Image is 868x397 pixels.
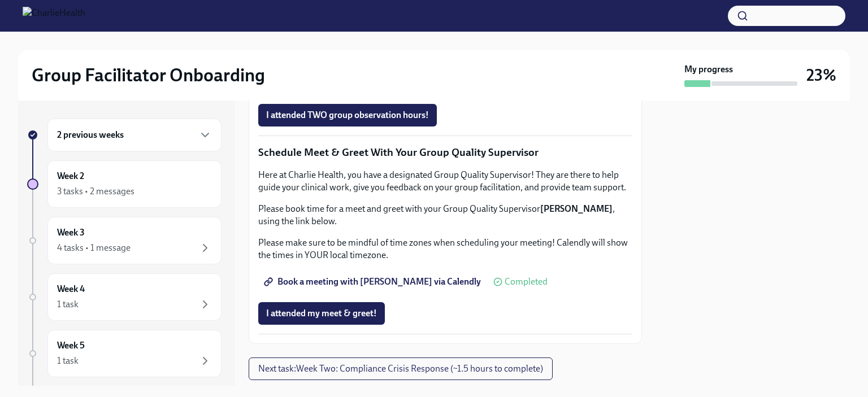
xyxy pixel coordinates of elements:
[57,185,134,198] div: 3 tasks • 2 messages
[57,339,85,352] h6: Week 5
[23,7,85,25] img: CharlieHealth
[32,64,265,86] h2: Group Facilitator Onboarding
[258,145,632,160] p: Schedule Meet & Greet With Your Group Quality Supervisor
[57,298,79,311] div: 1 task
[47,119,222,151] div: 2 previous weeks
[540,203,613,214] strong: [PERSON_NAME]
[258,271,489,293] a: Book a meeting with [PERSON_NAME] via Calendly
[806,65,836,85] h3: 23%
[27,217,222,264] a: Week 34 tasks • 1 message
[57,170,84,182] h6: Week 2
[258,302,385,325] button: I attended my meet & greet!
[27,330,222,377] a: Week 51 task
[266,110,429,121] span: I attended TWO group observation hours!
[684,63,733,76] strong: My progress
[266,308,377,319] span: I attended my meet & greet!
[57,129,124,141] h6: 2 previous weeks
[258,169,632,194] p: Here at Charlie Health, you have a designated Group Quality Supervisor! They are there to help gu...
[57,355,79,367] div: 1 task
[249,357,553,380] button: Next task:Week Two: Compliance Crisis Response (~1.5 hours to complete)
[505,277,548,286] span: Completed
[266,276,481,287] span: Book a meeting with [PERSON_NAME] via Calendly
[57,226,85,239] h6: Week 3
[258,363,543,374] span: Next task : Week Two: Compliance Crisis Response (~1.5 hours to complete)
[57,283,85,295] h6: Week 4
[57,242,131,254] div: 4 tasks • 1 message
[258,237,632,261] p: Please make sure to be mindful of time zones when scheduling your meeting! Calendly will show the...
[27,273,222,321] a: Week 41 task
[258,104,437,126] button: I attended TWO group observation hours!
[258,203,632,228] p: Please book time for a meet and greet with your Group Quality Supervisor , using the link below.
[27,160,222,208] a: Week 23 tasks • 2 messages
